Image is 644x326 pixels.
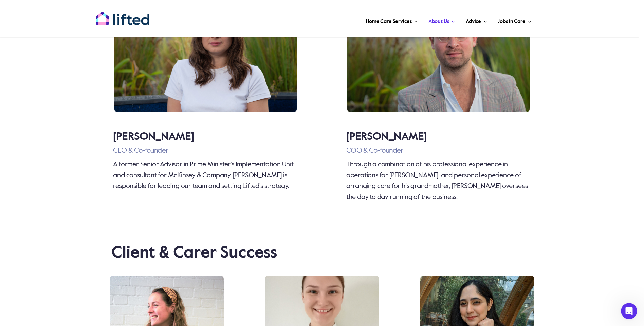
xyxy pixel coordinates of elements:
span: Advice [466,16,481,27]
h3: COO & Co-founder [346,147,536,156]
span: Home Care Services [366,16,411,27]
h3: [PERSON_NAME] [346,130,536,143]
h2: Client & Carer Success [111,244,546,262]
a: About Us [426,10,457,30]
h3: [PERSON_NAME] [113,130,303,143]
h3: CEO & Co-founder [113,147,303,156]
span: About Us [428,16,449,27]
a: Advice [464,10,489,30]
a: Jobs in Care [496,10,533,30]
a: Home Care Services [364,10,420,30]
iframe: Intercom live chat [621,303,637,319]
p: Through a combination of his professional experience in operations for [PERSON_NAME], and persona... [346,159,536,203]
p: A former Senior Advisor in Prime Minister's Implementation Unit and consultant for McKinsey & Com... [113,159,303,192]
a: lifted-logo [95,11,150,18]
span: Jobs in Care [498,16,525,27]
nav: Main Menu [171,10,533,30]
